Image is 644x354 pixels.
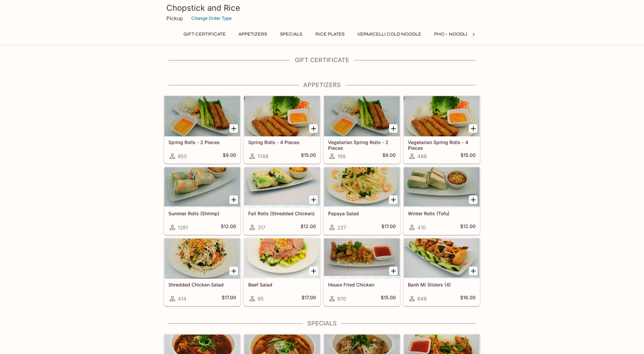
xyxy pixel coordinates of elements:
h5: $17.00 [381,223,396,231]
h5: Shredded Chicken Salad [168,282,236,287]
span: 1281 [178,224,188,231]
button: Add Papaya Salad [389,195,397,204]
span: 468 [417,153,427,160]
button: Change Order Type [188,13,235,24]
div: Spring Rolls - 2 Pieces [164,96,240,136]
button: Add Shredded Chicken Salad [229,267,238,275]
a: Banh Mi Sliders (4)648$16.00 [404,238,480,306]
a: Summer Rolls (Shrimp)1281$12.00 [164,167,240,235]
h5: Summer Rolls (Shrimp) [168,211,236,216]
a: Vegetarian Spring Rolls - 2 Pieces199$9.00 [324,96,400,164]
span: 65 [258,296,264,302]
span: 227 [337,224,346,231]
span: 199 [337,153,345,160]
span: 1748 [258,153,268,160]
h5: Spring Rolls - 2 Pieces [168,139,236,145]
h4: Specials [164,320,480,327]
div: Winter Rolls (Tofu) [404,167,480,208]
h5: $12.00 [301,223,316,231]
h5: Vegetarian Spring Rolls - 4 Pieces [408,139,476,150]
div: Papaya Salad [324,167,400,208]
button: Pho - Noodle Soup [430,30,487,39]
button: Add Vegetarian Spring Rolls - 4 Pieces [469,124,477,133]
h4: Gift Certificate [164,56,480,64]
h5: Winter Rolls (Tofu) [408,211,476,216]
button: Vermicelli Cold Noodle [354,30,425,39]
p: Pickup [166,15,183,21]
h3: Chopstick and Rice [166,3,478,13]
h5: Fall Rolls (Shredded Chicken) [248,211,316,216]
h5: $17.00 [222,295,236,303]
span: 410 [417,224,426,231]
span: 648 [417,296,427,302]
button: Add House Fried Chicken [389,267,397,275]
a: Spring Rolls - 2 Pieces850$9.00 [164,96,240,164]
a: Vegetarian Spring Rolls - 4 Pieces468$15.00 [404,96,480,164]
span: 670 [337,296,346,302]
h5: $17.00 [302,295,316,303]
h5: $12.00 [221,223,236,231]
button: Add Spring Rolls - 2 Pieces [229,124,238,133]
div: Vegetarian Spring Rolls - 2 Pieces [324,96,400,136]
a: Winter Rolls (Tofu)410$12.00 [404,167,480,235]
a: House Fried Chicken670$15.00 [324,238,400,306]
button: Add Spring Rolls - 4 Pieces [309,124,318,133]
a: Beef Salad65$17.00 [244,238,320,306]
button: Add Banh Mi Sliders (4) [469,267,477,275]
div: House Fried Chicken [324,238,400,279]
h5: Spring Rolls - 4 Pieces [248,139,316,145]
button: Rice Plates [312,30,348,39]
h5: Vegetarian Spring Rolls - 2 Pieces [328,139,396,150]
div: Summer Rolls (Shrimp) [164,167,240,208]
div: Fall Rolls (Shredded Chicken) [244,167,320,208]
h5: House Fried Chicken [328,282,396,287]
div: Banh Mi Sliders (4) [404,238,480,279]
a: Papaya Salad227$17.00 [324,167,400,235]
div: Vegetarian Spring Rolls - 4 Pieces [404,96,480,136]
a: Fall Rolls (Shredded Chicken)317$12.00 [244,167,320,235]
h4: Appetizers [164,81,480,89]
span: 414 [178,296,186,302]
span: 850 [178,153,187,160]
button: Add Winter Rolls (Tofu) [469,195,477,204]
h5: $12.00 [460,223,476,231]
span: 317 [258,224,265,231]
button: Add Summer Rolls (Shrimp) [229,195,238,204]
button: Appetizers [235,30,271,39]
div: Spring Rolls - 4 Pieces [244,96,320,136]
a: Spring Rolls - 4 Pieces1748$15.00 [244,96,320,164]
button: Add Beef Salad [309,267,318,275]
button: Add Fall Rolls (Shredded Chicken) [309,195,318,204]
a: Shredded Chicken Salad414$17.00 [164,238,240,306]
button: Specials [276,30,306,39]
h5: $15.00 [381,295,396,303]
h5: Beef Salad [248,282,316,287]
h5: $9.00 [382,152,396,160]
h5: $9.00 [223,152,236,160]
h5: Banh Mi Sliders (4) [408,282,476,287]
h5: $16.00 [460,295,476,303]
h5: Papaya Salad [328,211,396,216]
button: Gift Certificate [180,30,229,39]
h5: $15.00 [301,152,316,160]
div: Shredded Chicken Salad [164,238,240,279]
div: Beef Salad [244,238,320,279]
h5: $15.00 [461,152,476,160]
button: Add Vegetarian Spring Rolls - 2 Pieces [389,124,397,133]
